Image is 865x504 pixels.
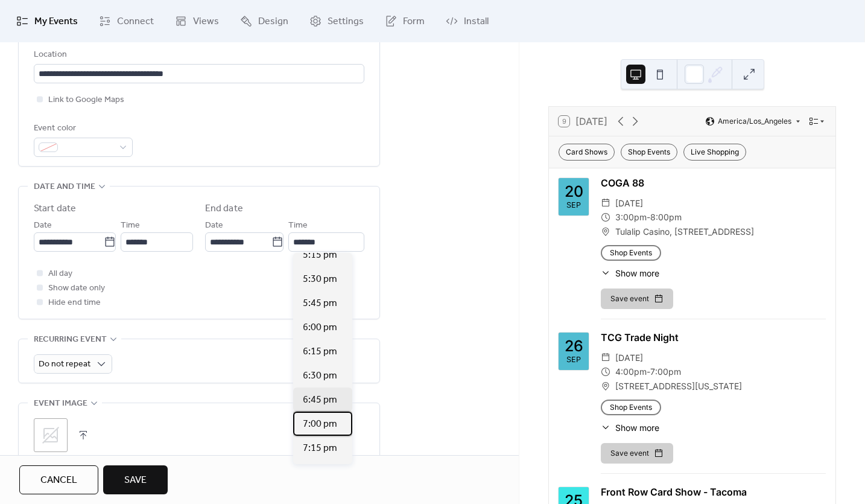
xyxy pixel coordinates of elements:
span: [STREET_ADDRESS][US_STATE] [615,379,742,394]
span: Event image [34,397,87,411]
span: - [647,365,650,379]
div: 26 [565,339,583,354]
div: ​ [601,421,610,434]
span: 7:00 pm [303,417,337,432]
a: Connect [90,5,163,37]
div: End date [205,202,243,216]
div: Card Shows [559,144,615,161]
span: 6:45 pm [303,393,337,407]
div: TCG Trade Night [601,330,826,345]
span: Connect [117,14,154,29]
div: ​ [601,225,610,239]
div: Live Shopping [683,144,746,161]
a: Install [437,5,498,37]
span: America/Los_Angeles [718,118,791,125]
span: - [647,210,650,225]
div: ​ [601,196,610,211]
span: 3:00pm [615,210,647,225]
div: 20 [565,184,583,199]
div: Start date [34,202,76,216]
span: 5:15 pm [303,248,337,263]
div: Sep [566,356,581,364]
button: Save [103,465,168,494]
span: 7:00pm [650,365,681,379]
div: ​ [601,351,610,365]
span: Tulalip Casino, [STREET_ADDRESS] [615,225,754,239]
div: ​ [601,365,610,379]
a: Form [376,5,434,37]
span: 6:00 pm [303,321,337,335]
span: Date [205,219,223,233]
span: Install [464,14,489,29]
span: All day [48,267,72,281]
span: 5:45 pm [303,296,337,311]
span: Date and time [34,180,95,194]
span: Settings [328,14,364,29]
span: Show more [615,421,659,434]
button: Save event [601,443,673,464]
div: Shop Events [621,144,677,161]
span: Link to Google Maps [48,93,124,107]
a: Settings [300,5,373,37]
span: 6:15 pm [303,345,337,359]
div: Event color [34,121,130,136]
span: Views [193,14,219,29]
div: Location [34,48,362,62]
span: Recurring event [34,333,107,347]
div: Front Row Card Show - Tacoma [601,485,826,499]
button: ​Show more [601,267,659,279]
div: ​ [601,267,610,279]
span: My Events [34,14,78,29]
span: Do not repeat [39,356,90,372]
div: ​ [601,210,610,225]
span: [DATE] [615,196,643,211]
span: 5:30 pm [303,272,337,287]
div: ​ [601,379,610,394]
button: Cancel [19,465,98,494]
span: Time [288,219,308,233]
div: Sep [566,202,581,209]
span: 4:00pm [615,365,647,379]
button: ​Show more [601,421,659,434]
span: Time [121,219,140,233]
span: 6:30 pm [303,369,337,383]
span: Cancel [40,473,77,488]
button: Save event [601,289,673,309]
a: Views [166,5,228,37]
span: Form [403,14,425,29]
div: ; [34,418,68,452]
span: [DATE] [615,351,643,365]
span: Date [34,219,52,233]
span: Hide end time [48,296,101,310]
span: Design [258,14,288,29]
span: Show more [615,267,659,279]
a: My Events [7,5,87,37]
span: Save [124,473,147,488]
span: Show date only [48,281,105,296]
span: 8:00pm [650,210,682,225]
div: COGA 88 [601,176,826,190]
span: 7:15 pm [303,441,337,456]
a: Design [231,5,297,37]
